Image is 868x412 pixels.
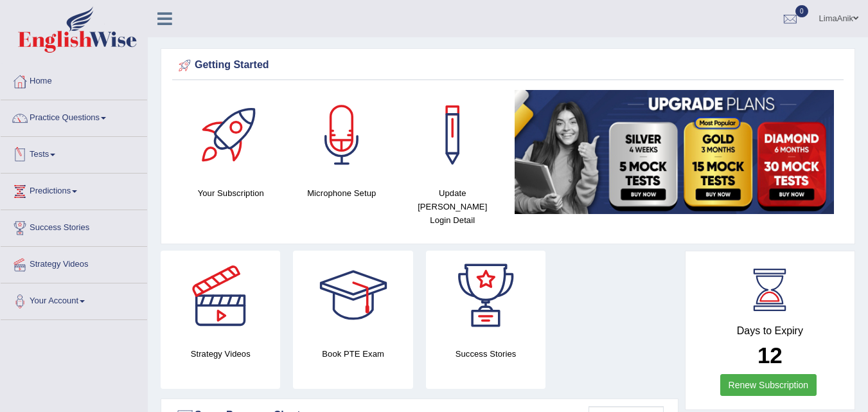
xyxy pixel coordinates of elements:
img: small5.jpg [515,90,835,214]
a: Tests [1,137,147,169]
h4: Book PTE Exam [293,347,412,361]
h4: Your Subscription [182,186,280,200]
h4: Update [PERSON_NAME] Login Detail [403,186,502,227]
a: Practice Questions [1,100,147,132]
a: Success Stories [1,210,147,242]
a: Home [1,64,147,96]
a: Your Account [1,283,147,316]
div: Getting Started [175,56,840,75]
b: 12 [757,343,783,368]
a: Strategy Videos [1,247,147,279]
h4: Success Stories [426,347,545,361]
span: 0 [795,5,808,17]
a: Renew Subscription [720,374,817,396]
h4: Strategy Videos [161,347,280,361]
a: Predictions [1,174,147,206]
h4: Microphone Setup [293,186,391,200]
h4: Days to Expiry [700,325,840,337]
